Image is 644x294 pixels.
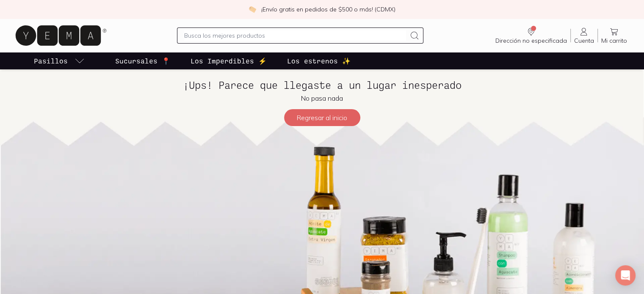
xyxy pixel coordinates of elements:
[598,27,630,44] a: Mi carrito
[261,5,395,14] p: ¡Envío gratis en pedidos de $500 o más! (CDMX)
[113,52,172,69] a: Sucursales 📍
[574,37,594,44] span: Cuenta
[615,265,636,286] div: Open Intercom Messenger
[495,37,567,44] span: Dirección no especificada
[571,27,597,44] a: Cuenta
[284,109,360,126] button: Regresar al inicio
[189,52,268,69] a: Los Imperdibles ⚡️
[249,5,256,13] img: check
[191,56,267,66] p: Los Imperdibles ⚡️
[287,56,351,66] p: Los estrenos ✨
[184,30,406,41] input: Busca los mejores productos
[115,56,170,66] p: Sucursales 📍
[601,37,627,44] span: Mi carrito
[32,52,86,69] a: pasillo-todos-link
[492,27,570,44] a: Dirección no especificada
[34,56,68,66] p: Pasillos
[285,52,352,69] a: Los estrenos ✨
